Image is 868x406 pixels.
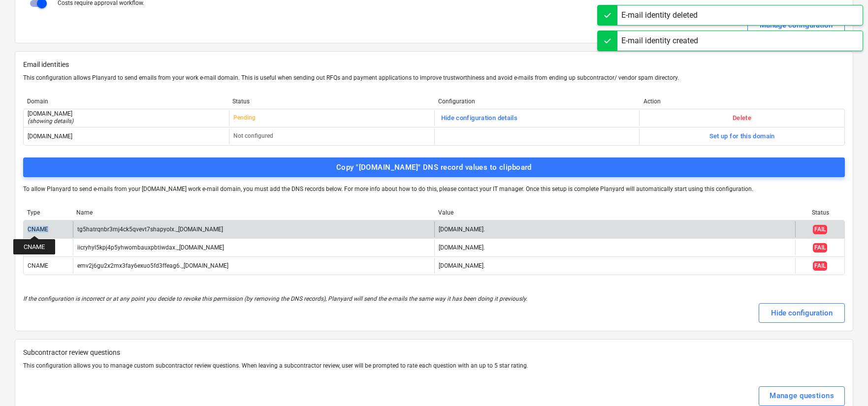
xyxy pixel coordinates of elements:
p: Email identities [23,60,845,70]
div: Type [27,209,68,216]
button: Hide configuration details [439,110,520,126]
p: Pending [233,114,256,122]
div: Hide configuration [771,307,833,319]
div: CNAME [28,226,48,233]
div: E-mail identity deleted [621,9,698,21]
p: This configuration allows you to manage custom subcontractor review questions. When leaving a sub... [23,362,845,370]
p: ( showing details ) [28,117,73,125]
span: FAIL [813,225,827,234]
div: [DOMAIN_NAME]. [439,262,485,269]
div: Hide configuration details [441,113,518,124]
div: Set up for this domain [709,131,775,142]
div: [DOMAIN_NAME] [28,110,73,125]
span: FAIL [813,243,827,252]
div: Domain [27,98,225,105]
button: Manage questions [759,386,845,406]
div: iicryhyl5kpj4p5yhwombauxpbtiwdax._[DOMAIN_NAME] [77,244,224,251]
div: CNAME [28,244,48,251]
button: Delete [726,110,758,126]
p: If the configuration is incorrect or at any point you decide to revoke this permission (by removi... [23,295,845,303]
div: [DOMAIN_NAME] [28,133,72,140]
div: Name [76,209,430,216]
button: Hide configuration [759,303,845,323]
button: Copy "[DOMAIN_NAME]" DNS record values to clipboard [23,157,845,177]
p: Subcontractor review questions [23,347,845,358]
p: This configuration allows Planyard to send emails from your work e-mail domain. This is useful wh... [23,74,845,82]
span: FAIL [813,261,827,271]
div: Status [800,209,841,216]
iframe: Chat Widget [819,359,868,406]
div: Manage questions [770,389,834,402]
div: Configuration [438,98,636,105]
div: [DOMAIN_NAME]. [439,226,485,233]
div: Copy "[DOMAIN_NAME]" DNS record values to clipboard [336,161,532,174]
p: To allow Planyard to send e-mails from your [DOMAIN_NAME] work e-mail domain, you must add the DN... [23,185,845,193]
div: emv2j6gu2x2mx3fay6exuo5fd3ffeag6._[DOMAIN_NAME] [77,262,228,269]
div: CNAME [28,262,48,269]
button: Set up for this domain [707,128,777,144]
div: [DOMAIN_NAME]. [439,244,485,251]
div: E-mail identity created [621,35,698,47]
div: Status [232,98,430,105]
div: Action [643,98,841,105]
p: Not configured [233,132,273,140]
div: tg5hatrqnbr3mj4ck5qvevt7shapyolx._[DOMAIN_NAME] [77,226,223,233]
div: Delete [733,113,751,124]
div: Value [438,209,792,216]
